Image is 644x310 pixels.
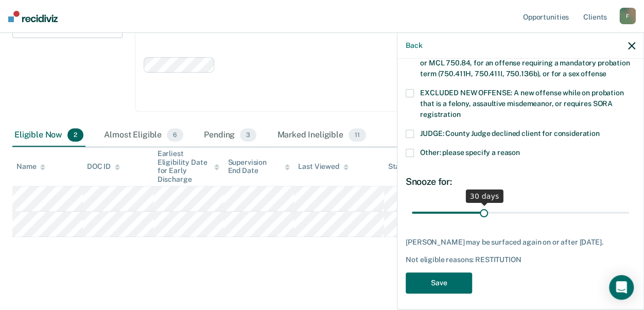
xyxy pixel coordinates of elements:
[240,128,256,142] span: 3
[167,128,183,142] span: 6
[67,128,83,142] span: 2
[406,41,422,50] button: Back
[102,124,185,147] div: Almost Eligible
[228,158,290,176] div: Supervision End Date
[406,176,635,187] div: Snooze for:
[420,48,630,78] span: EXCLUDED CURRENT OFFENSE: On probation for MCL 750.81 or MCL 750.84, for an offense requiring a m...
[406,272,472,294] button: Save
[275,124,368,147] div: Marked Ineligible
[466,190,503,203] div: 30 days
[158,149,220,184] div: Earliest Eligibility Date for Early Discharge
[609,275,634,300] div: Open Intercom Messenger
[619,8,636,24] div: F
[349,128,366,142] span: 11
[406,238,635,247] div: [PERSON_NAME] may be surfaced again on or after [DATE].
[420,129,600,137] span: JUDGE: County Judge declined client for consideration
[298,162,348,171] div: Last Viewed
[202,124,258,147] div: Pending
[16,162,45,171] div: Name
[406,255,635,264] div: Not eligible reasons: RESTITUTION
[420,89,623,118] span: EXCLUDED NEW OFFENSE: A new offense while on probation that is a felony, assaultive misdemeanor, ...
[87,162,120,171] div: DOC ID
[12,124,85,147] div: Eligible Now
[8,11,58,22] img: Recidiviz
[420,148,520,157] span: Other: please specify a reason
[388,162,410,171] div: Status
